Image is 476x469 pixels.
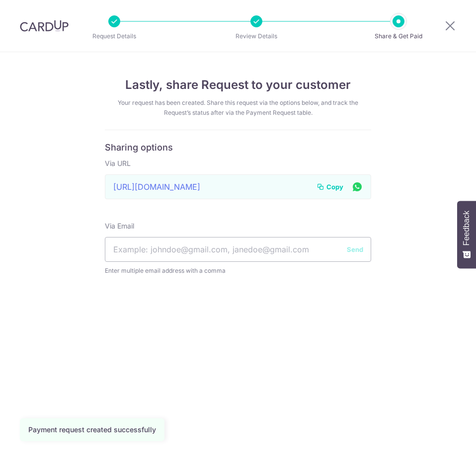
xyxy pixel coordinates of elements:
h6: Sharing options [105,142,371,154]
div: Payment request created successfully [28,425,156,435]
div: Your request has been created. Share this request via the options below, and track the Request’s ... [105,98,371,118]
span: Enter multiple email address with a comma [105,266,371,276]
button: Feedback - Show survey [457,201,476,268]
span: Copy [326,182,343,192]
button: Send [347,244,363,254]
img: CardUp [20,20,69,32]
h4: Lastly, share Request to your customer [105,76,371,94]
p: Request Details [86,31,142,41]
p: Share & Get Paid [371,31,426,41]
button: Copy [317,182,343,192]
p: Review Details [229,31,284,41]
label: Via URL [105,158,131,168]
span: Feedback [462,211,471,245]
label: Via Email [105,221,134,231]
input: Example: johndoe@gmail.com, janedoe@gmail.com [105,237,371,262]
